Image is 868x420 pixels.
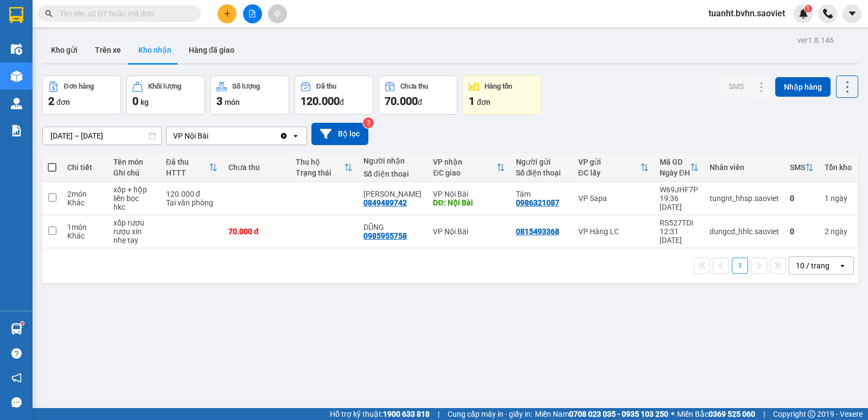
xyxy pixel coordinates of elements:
button: aim [268,4,287,23]
strong: 1900 633 818 [383,410,430,418]
div: Tại văn phòng [166,198,218,207]
div: HTTT [166,168,209,177]
div: 0985955758 [363,231,407,240]
span: aim [273,10,281,17]
button: Bộ lọc [311,123,368,145]
img: icon-new-feature [799,9,808,18]
img: warehouse-icon [11,323,22,335]
button: Hàng đã giao [180,37,243,63]
div: 0 [790,194,814,203]
span: đ [418,98,422,106]
div: Khác [67,198,103,207]
button: Chưa thu70.000đ [379,76,457,115]
span: 120.000 [301,95,340,108]
div: xốp + hộp liền bọc [113,185,155,203]
sup: 1 [21,322,24,325]
span: kg [141,98,149,106]
div: Số điện thoại [363,170,423,178]
div: rượu xin nhẹ tay [113,227,155,245]
div: tungnt_hhsp.saoviet [710,194,779,203]
div: Đã thu [316,83,336,90]
input: Select a date range. [43,127,161,145]
div: ver 1.8.146 [797,34,834,46]
button: Kho nhận [130,37,180,63]
div: VP Nội Bài [433,190,505,198]
div: 0849489742 [363,198,407,207]
button: Đã thu120.000đ [295,76,373,115]
input: Selected VP Nội Bài. [209,130,210,141]
span: message [11,397,22,408]
div: Trạng thái [296,168,343,177]
img: logo-vxr [9,7,23,23]
div: hkc [113,203,155,211]
div: Thu hộ [296,158,343,166]
img: warehouse-icon [11,43,22,55]
span: món [225,98,240,106]
svg: Clear value [279,131,288,140]
span: file-add [248,10,256,17]
div: Hàng tồn [484,83,512,90]
div: xốp rượu [113,218,155,227]
span: 70.000 [385,95,418,108]
div: Tên món [113,158,155,166]
th: Toggle SortBy [427,153,510,182]
img: warehouse-icon [11,98,22,109]
div: Đơn hàng [64,83,94,90]
div: Người gửi [516,158,567,166]
div: VP gửi [578,158,640,166]
span: | [763,408,765,420]
th: Toggle SortBy [654,153,704,182]
div: ĐC giao [433,168,496,177]
div: Khác [67,231,103,240]
span: Hỗ trợ kỹ thuật: [330,408,430,420]
strong: 0369 525 060 [709,410,755,418]
div: Số điện thoại [516,168,567,177]
span: tuanht.bvhn.saoviet [700,7,794,20]
div: Chưa thu [228,163,285,172]
div: 120.000 đ [166,190,218,198]
span: ⚪️ [671,412,674,416]
div: 0986321087 [516,198,559,207]
div: Mã GD [660,158,690,166]
div: Tồn kho [825,163,852,172]
img: solution-icon [11,125,22,136]
input: Tìm tên, số ĐT hoặc mã đơn [60,8,188,20]
strong: 0708 023 035 - 0935 103 250 [569,410,668,418]
div: VP Sapa [578,194,649,203]
button: Đơn hàng2đơn [42,76,121,115]
span: 1 [806,5,810,12]
div: Ghi chú [113,168,155,177]
button: plus [218,4,237,23]
div: 2 món [67,190,103,198]
span: 1 [469,95,475,108]
div: 2 [825,227,852,236]
div: VP nhận [433,158,496,166]
div: DŨNG [363,223,423,231]
sup: 1 [805,5,812,12]
img: warehouse-icon [11,71,22,82]
div: Thanh Ngân [363,190,423,198]
button: Số lượng3món [210,76,289,115]
div: W69JHF7P [660,185,699,194]
span: đơn [477,98,490,106]
div: RS527TDI [660,218,699,227]
div: 12:31 [DATE] [660,227,699,245]
button: Trên xe [86,37,130,63]
span: Miền Nam [535,408,668,420]
div: Số lượng [232,83,260,90]
th: Toggle SortBy [573,153,654,182]
button: 1 [732,258,748,274]
span: ngày [831,194,847,203]
th: Toggle SortBy [161,153,223,182]
div: Nhân viên [710,163,779,172]
div: DĐ: Nội Bài [433,198,505,207]
th: Toggle SortBy [290,153,358,182]
div: 1 món [67,223,103,231]
div: VP Nội Bài [433,227,505,236]
span: notification [11,373,22,383]
button: Nhập hàng [775,77,831,97]
div: ĐC lấy [578,168,640,177]
svg: open [291,131,300,140]
span: plus [224,10,231,17]
span: Miền Bắc [677,408,755,420]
